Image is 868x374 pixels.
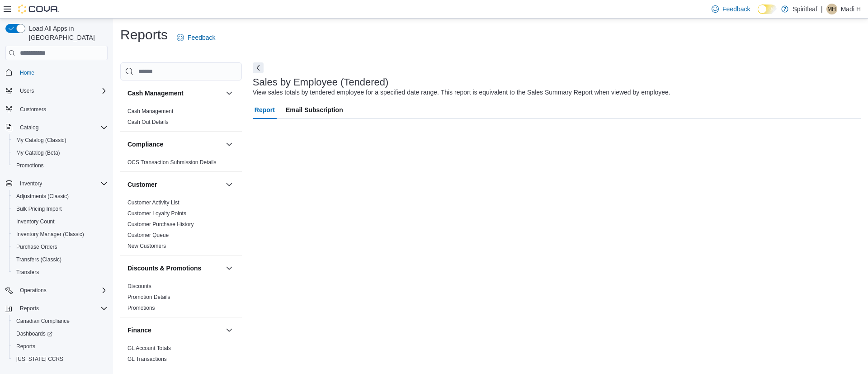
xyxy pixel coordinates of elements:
[127,221,194,227] a: Customer Purchase History
[821,4,823,14] p: |
[16,355,63,363] span: [US_STATE] CCRS
[13,341,39,352] a: Reports
[16,317,70,325] span: Canadian Compliance
[9,203,111,215] button: Bulk Pricing Import
[9,228,111,241] button: Inventory Manager (Classic)
[16,343,35,350] span: Reports
[758,5,777,14] input: Dark Mode
[13,316,73,327] a: Canadian Compliance
[127,356,167,362] a: GL Transactions
[9,340,111,353] button: Reports
[127,243,166,249] a: New Customers
[127,108,173,114] a: Cash Management
[826,4,837,14] div: Madi H
[127,294,170,301] span: Promotion Details
[20,69,34,76] span: Home
[253,77,389,88] h3: Sales by Employee (Tendered)
[127,326,151,335] h3: Finance
[127,108,173,115] span: Cash Management
[16,205,62,213] span: Bulk Pricing Import
[127,89,222,98] button: Cash Management
[13,147,64,158] a: My Catalog (Beta)
[20,287,47,294] span: Operations
[16,162,44,169] span: Promotions
[827,4,836,14] span: MH
[13,229,108,240] span: Inventory Manager (Classic)
[16,330,52,337] span: Dashboards
[793,4,817,14] p: Spiritleaf
[127,345,171,351] a: GL Account Totals
[13,341,108,352] span: Reports
[9,159,111,172] button: Promotions
[253,88,670,97] div: View sales totals by tendered employee for a specified date range. This report is equivalent to t...
[127,89,184,98] h3: Cash Management
[16,122,108,133] span: Catalog
[120,343,242,368] div: Finance
[13,204,108,214] span: Bulk Pricing Import
[13,267,108,278] span: Transfers
[127,140,222,149] button: Compliance
[16,137,66,144] span: My Catalog (Classic)
[2,177,111,190] button: Inventory
[16,285,108,296] span: Operations
[16,303,42,314] button: Reports
[9,253,111,266] button: Transfers (Classic)
[253,62,264,73] button: Next
[255,101,275,119] span: Report
[127,264,222,273] button: Discounts & Promotions
[16,193,69,200] span: Adjustments (Classic)
[16,149,60,156] span: My Catalog (Beta)
[841,4,861,14] p: Madi H
[120,197,242,255] div: Customer
[20,180,42,187] span: Inventory
[127,232,169,238] a: Customer Queue
[127,159,217,166] span: OCS Transaction Submission Details
[13,254,108,265] span: Transfers (Classic)
[127,283,151,289] a: Discounts
[127,264,201,273] h3: Discounts & Promotions
[127,118,169,126] span: Cash Out Details
[18,5,59,14] img: Cova
[13,316,108,327] span: Canadian Compliance
[224,88,235,99] button: Cash Management
[127,326,222,335] button: Finance
[13,328,56,339] a: Dashboards
[2,121,111,134] button: Catalog
[127,345,171,352] span: GL Account Totals
[722,5,750,14] span: Feedback
[224,325,235,336] button: Finance
[16,85,108,96] span: Users
[16,66,108,78] span: Home
[9,266,111,279] button: Transfers
[9,147,111,159] button: My Catalog (Beta)
[13,216,108,227] span: Inventory Count
[127,210,186,217] a: Customer Loyalty Points
[13,241,61,252] a: Purchase Orders
[9,134,111,147] button: My Catalog (Classic)
[127,305,155,311] a: Promotions
[2,85,111,97] button: Users
[13,160,108,171] span: Promotions
[16,85,38,96] button: Users
[16,269,39,276] span: Transfers
[127,180,157,189] h3: Customer
[224,179,235,190] button: Customer
[20,106,46,113] span: Customers
[13,216,58,227] a: Inventory Count
[16,218,55,225] span: Inventory Count
[2,103,111,116] button: Customers
[13,135,108,146] span: My Catalog (Classic)
[9,190,111,203] button: Adjustments (Classic)
[13,191,72,202] a: Adjustments (Classic)
[9,315,111,327] button: Canadian Compliance
[13,147,108,158] span: My Catalog (Beta)
[9,353,111,365] button: [US_STATE] CCRS
[16,231,84,238] span: Inventory Manager (Classic)
[13,254,65,265] a: Transfers (Classic)
[13,241,108,252] span: Purchase Orders
[127,304,155,312] span: Promotions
